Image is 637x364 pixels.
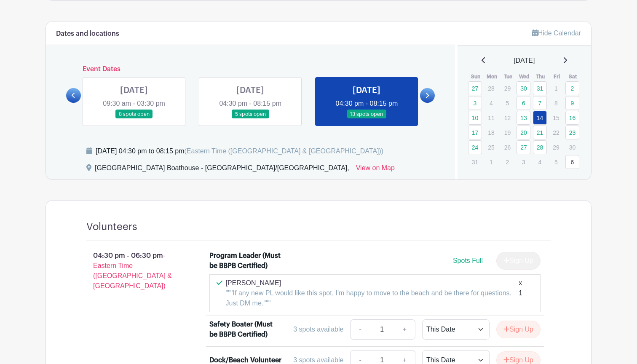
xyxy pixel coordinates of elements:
button: Sign Up [496,321,541,338]
a: View on Map [356,163,395,177]
p: 4 [484,96,498,110]
a: 6 [565,155,579,169]
a: - [350,319,369,340]
a: 9 [565,96,579,110]
a: 27 [517,140,530,154]
div: [GEOGRAPHIC_DATA] Boathouse - [GEOGRAPHIC_DATA]/[GEOGRAPHIC_DATA], [95,163,349,177]
p: 1 [549,82,563,95]
div: [DATE] 04:30 pm to 08:15 pm [96,146,383,156]
p: 28 [484,82,498,95]
div: x 1 [519,278,527,308]
th: Wed [516,72,533,81]
a: 30 [517,81,530,95]
a: 21 [533,126,547,139]
h6: Dates and locations [56,30,119,38]
a: 16 [565,111,579,125]
p: 2 [500,155,514,169]
a: 28 [533,140,547,154]
span: (Eastern Time ([GEOGRAPHIC_DATA] & [GEOGRAPHIC_DATA])) [184,147,383,155]
h6: Event Dates [81,65,420,73]
p: 22 [549,126,563,139]
p: 29 [549,141,563,154]
a: 2 [565,81,579,95]
a: 10 [468,111,482,125]
a: Hide Calendar [532,29,581,37]
p: 5 [500,96,514,110]
p: 5 [549,155,563,169]
p: 25 [484,141,498,154]
p: 11 [484,111,498,124]
th: Thu [533,72,549,81]
p: 30 [565,141,579,154]
a: + [394,319,415,340]
a: 14 [533,111,547,125]
p: """If any new PL would like this spot, I'm happy to move to the beach and be there for questions.... [226,288,519,308]
span: Spots Full [453,257,483,264]
a: 24 [468,140,482,154]
th: Tue [500,72,517,81]
p: 19 [500,126,514,139]
a: 7 [533,96,547,110]
span: [DATE] [514,56,535,66]
p: 1 [484,155,498,169]
div: Program Leader (Must be BBPB Certified) [209,251,282,271]
th: Mon [484,72,500,81]
a: 31 [533,81,547,95]
p: 04:30 pm - 06:30 pm [73,247,196,294]
a: 27 [468,81,482,95]
p: 18 [484,126,498,139]
p: 3 [517,155,530,169]
a: 13 [517,111,530,125]
th: Sun [468,72,484,81]
span: - Eastern Time ([GEOGRAPHIC_DATA] & [GEOGRAPHIC_DATA]) [93,252,172,289]
p: 8 [549,96,563,110]
h4: Volunteers [86,221,137,233]
a: 17 [468,126,482,139]
p: [PERSON_NAME] [226,278,519,288]
div: Safety Boater (Must be BBPB Certified) [209,319,282,340]
p: 12 [500,111,514,124]
p: 4 [533,155,547,169]
th: Fri [549,72,565,81]
a: 23 [565,126,579,139]
p: 29 [500,82,514,95]
th: Sat [565,72,581,81]
div: 3 spots available [293,324,343,335]
p: 15 [549,111,563,124]
a: 6 [517,96,530,110]
a: 20 [517,126,530,139]
p: 26 [500,141,514,154]
a: 3 [468,96,482,110]
p: 31 [468,155,482,169]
